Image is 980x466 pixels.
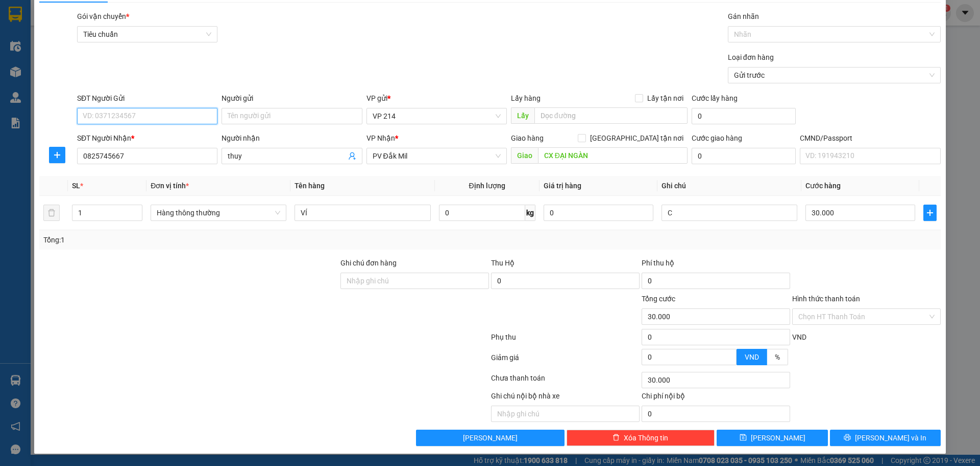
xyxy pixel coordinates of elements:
[661,205,797,221] input: Ghi Chú
[734,68,935,83] span: Gửi trước
[35,74,51,80] span: VP 214
[792,295,860,303] label: Hình thức thanh toán
[416,430,565,446] button: [PERSON_NAME]
[10,71,21,86] span: Nơi gửi:
[692,94,738,102] label: Cước lấy hàng
[586,132,688,144] span: [GEOGRAPHIC_DATA] tận nơi
[525,205,535,221] span: kg
[35,61,118,69] strong: BIÊN NHẬN GỬI HÀNG HOÁ
[340,259,397,267] label: Ghi chú đơn hàng
[491,390,640,406] div: Ghi chú nội bộ nhà xe
[717,430,827,446] button: save[PERSON_NAME]
[692,134,742,142] label: Cước giao hàng
[511,134,544,142] span: Giao hàng
[222,132,362,144] div: Người nhận
[745,353,759,361] span: VND
[157,205,280,220] span: Hàng thông thường
[534,107,688,124] input: Dọc đường
[77,93,217,104] div: SĐT Người Gửi
[924,209,936,217] span: plus
[855,432,926,443] span: [PERSON_NAME] và In
[10,23,23,49] img: logo
[77,132,217,144] div: SĐT Người Nhận
[657,176,801,196] th: Ghi chú
[642,390,790,406] div: Chi phí nội bộ
[805,182,841,190] span: Cước hàng
[366,134,395,142] span: VP Nhận
[490,352,641,370] div: Giảm giá
[463,432,518,443] span: [PERSON_NAME]
[642,257,790,273] div: Phí thu hộ
[469,182,505,190] span: Định lượng
[751,432,805,443] span: [PERSON_NAME]
[295,205,430,221] input: VD: Bàn, Ghế
[97,46,144,54] span: 14:15:35 [DATE]
[567,430,715,446] button: deleteXóa Thông tin
[740,434,747,442] span: save
[643,93,688,104] span: Lấy tận nơi
[830,430,941,446] button: printer[PERSON_NAME] và In
[78,71,94,86] span: Nơi nhận:
[222,93,362,104] div: Người gửi
[490,331,641,349] div: Phụ thu
[692,108,796,124] input: Cước lấy hàng
[50,151,65,159] span: plus
[511,147,538,164] span: Giao
[538,147,688,164] input: Dọc đường
[544,182,581,190] span: Giá trị hàng
[642,295,675,303] span: Tổng cước
[373,148,501,164] span: PV Đắk Mil
[775,353,780,361] span: %
[83,27,211,42] span: Tiêu chuẩn
[151,182,189,190] span: Đơn vị tính
[800,132,940,144] div: CMND/Passport
[490,372,641,390] div: Chưa thanh toán
[612,434,620,442] span: delete
[99,38,144,46] span: 21409250547
[49,147,65,163] button: plus
[624,432,668,443] span: Xóa Thông tin
[77,12,129,20] span: Gói vận chuyển
[348,152,356,160] span: user-add
[27,16,83,55] strong: CÔNG TY TNHH [GEOGRAPHIC_DATA] 214 QL13 - P.26 - Q.BÌNH THẠNH - TP HCM 1900888606
[728,12,759,20] label: Gán nhãn
[366,93,507,104] div: VP gửi
[844,434,851,442] span: printer
[373,108,501,124] span: VP 214
[491,406,640,422] input: Nhập ghi chú
[511,94,541,102] span: Lấy hàng
[43,205,60,221] button: delete
[72,182,80,190] span: SL
[692,148,796,164] input: Cước giao hàng
[923,205,937,221] button: plus
[295,182,325,190] span: Tên hàng
[43,234,378,246] div: Tổng: 1
[511,107,534,124] span: Lấy
[103,72,132,77] span: PV Krông Nô
[728,53,774,61] label: Loại đơn hàng
[792,333,806,341] span: VND
[544,205,653,221] input: 0
[340,273,489,289] input: Ghi chú đơn hàng
[491,259,514,267] span: Thu Hộ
